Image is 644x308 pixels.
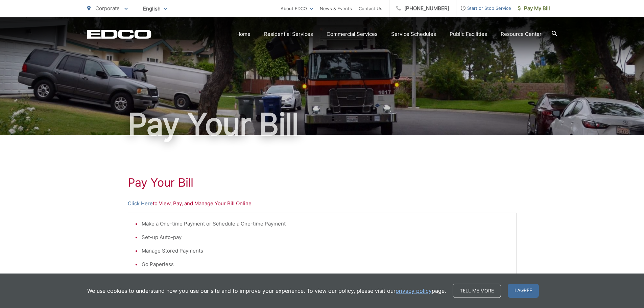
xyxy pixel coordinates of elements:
[450,30,487,38] a: Public Facilities
[327,30,378,38] a: Commercial Services
[396,287,432,295] a: privacy policy
[95,5,120,11] span: Corporate
[453,284,501,298] a: Tell me more
[128,176,517,189] h1: Pay Your Bill
[87,287,446,295] p: We use cookies to understand how you use our site and to improve your experience. To view our pol...
[128,199,153,208] a: Click Here
[518,4,550,13] span: Pay My Bill
[508,284,539,298] span: I agree
[142,233,509,241] li: Set-up Auto-pay
[359,4,382,13] a: Contact Us
[87,29,151,39] a: EDCD logo. Return to the homepage.
[142,220,509,228] li: Make a One-time Payment or Schedule a One-time Payment
[501,30,542,38] a: Resource Center
[391,30,436,38] a: Service Schedules
[138,3,172,15] span: English
[87,108,557,141] h1: Pay Your Bill
[142,247,509,255] li: Manage Stored Payments
[128,199,517,208] p: to View, Pay, and Manage Your Bill Online
[236,30,251,38] a: Home
[320,4,352,13] a: News & Events
[264,30,313,38] a: Residential Services
[142,260,509,268] li: Go Paperless
[281,4,313,13] a: About EDCO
